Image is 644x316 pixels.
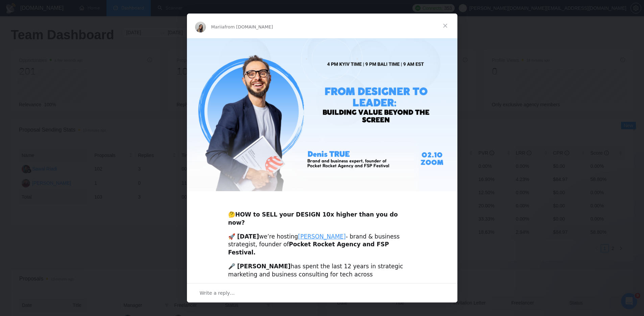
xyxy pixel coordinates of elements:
[228,203,416,227] div: 🤔
[187,283,457,302] div: Open conversation and reply
[211,24,225,29] span: Mariia
[228,263,291,270] b: 🎤 [PERSON_NAME]
[228,241,389,256] b: Pocket Rocket Agency and FSP Festival.
[200,289,235,297] span: Write a reply…
[228,233,416,257] div: we’re hosting - brand & business strategist, founder of
[228,211,398,226] b: HOW to SELL your DESIGN 10x higher than you do now?
[433,14,457,38] span: Close
[298,233,346,240] a: [PERSON_NAME]
[195,22,206,32] img: Profile image for Mariia
[224,24,273,29] span: from [DOMAIN_NAME]
[228,263,416,303] div: has spent the last 12 years in strategic marketing and business consulting for tech across [GEOGR...
[228,233,259,240] b: 🚀 [DATE]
